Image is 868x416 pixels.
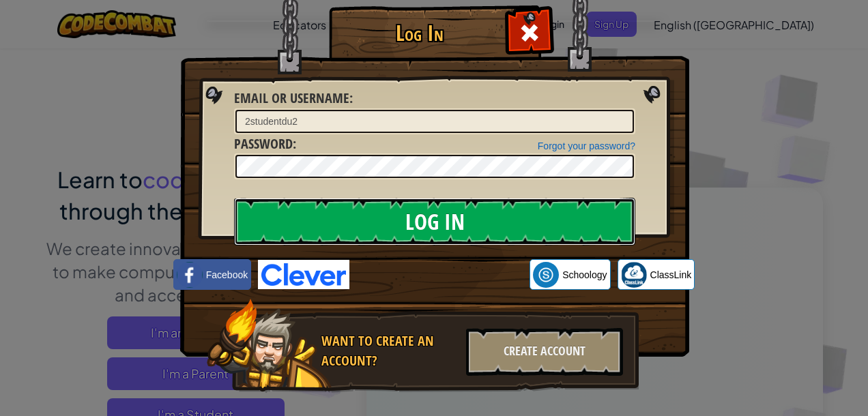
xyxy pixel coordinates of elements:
[588,14,854,150] iframe: Hộp thoại Đăng nhập bằng Google
[621,262,647,288] img: classlink-logo-small.png
[234,134,296,154] label: :
[234,89,349,107] span: Email or Username
[206,268,248,282] span: Facebook
[234,134,293,153] span: Password
[562,268,607,282] span: Schoology
[321,331,458,370] div: Want to create an account?
[177,262,203,288] img: facebook_small.png
[234,89,353,108] label: :
[332,21,506,45] h1: Log In
[349,260,530,290] iframe: Nút Đăng nhập bằng Google
[538,140,635,151] a: Forgot your password?
[258,260,349,289] img: clever-logo-blue.png
[533,262,559,288] img: schoology.png
[234,198,635,246] input: Log In
[466,328,623,376] div: Create Account
[650,268,692,282] span: ClassLink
